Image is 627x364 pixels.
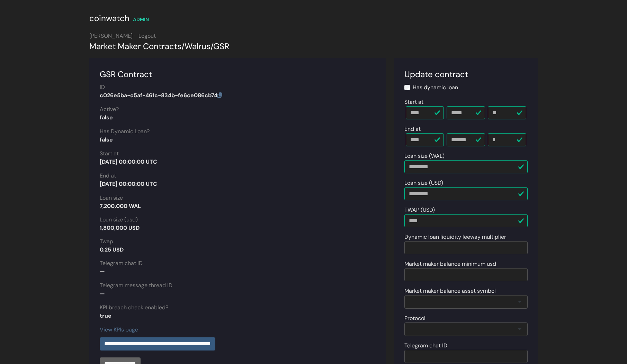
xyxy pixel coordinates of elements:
[100,237,113,246] label: Twap
[100,281,172,290] label: Telegram message thread ID
[100,105,119,113] label: Active?
[100,158,157,165] strong: [DATE] 00:00:00 UTC
[100,194,123,202] label: Loan size
[138,32,156,39] a: Logout
[404,68,528,81] div: Update contract
[100,127,150,136] label: Has Dynamic Loan?
[100,114,113,121] strong: false
[100,224,140,231] strong: 1,800,000 USD
[100,83,105,91] label: ID
[404,152,445,160] label: Loan size (WAL)
[404,287,496,295] label: Market maker balance asset symbol
[100,202,141,210] strong: 7,200,000 WAL
[100,246,124,253] strong: 0.25 USD
[89,40,538,53] div: Market Maker Contracts Walrus GSR
[100,312,111,319] strong: true
[404,260,496,268] label: Market maker balance minimum usd
[100,92,222,99] strong: c026e5ba-c5af-461c-834b-fe6ce086cb74
[100,172,116,180] label: End at
[100,68,375,81] div: GSR Contract
[100,259,143,267] label: Telegram chat ID
[100,326,138,333] a: View KPIs page
[134,32,135,39] span: ·
[404,125,421,133] label: End at
[100,268,105,275] strong: —
[100,303,168,312] label: KPI breach check enabled?
[404,179,443,187] label: Loan size (USD)
[100,290,105,297] strong: —
[181,41,185,52] span: /
[89,32,538,40] div: [PERSON_NAME]
[89,12,129,25] div: coinwatch
[133,16,149,23] div: ADMIN
[404,314,426,322] label: Protocol
[100,180,157,188] strong: [DATE] 00:00:00 UTC
[100,216,138,224] label: Loan size (usd)
[404,206,435,214] label: TWAP (USD)
[404,342,447,350] label: Telegram chat ID
[100,136,113,143] strong: false
[89,16,149,23] a: coinwatch ADMIN
[100,149,119,158] label: Start at
[404,98,423,106] label: Start at
[211,41,213,52] span: /
[413,83,458,92] label: Has dynamic loan
[404,233,506,241] label: Dynamic loan liquidity leeway multiplier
